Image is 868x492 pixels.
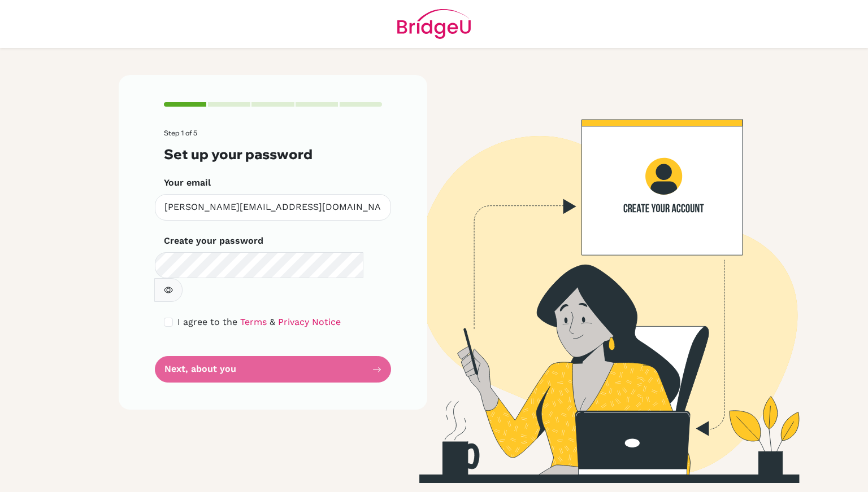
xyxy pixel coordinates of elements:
[155,194,391,221] input: Insert your email*
[270,317,275,327] span: &
[164,234,263,248] label: Create your password
[164,146,382,162] h3: Set up your password
[164,176,211,190] label: Your email
[177,317,237,327] span: I agree to the
[164,129,197,137] span: Step 1 of 5
[240,317,267,327] a: Terms
[278,317,341,327] a: Privacy Notice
